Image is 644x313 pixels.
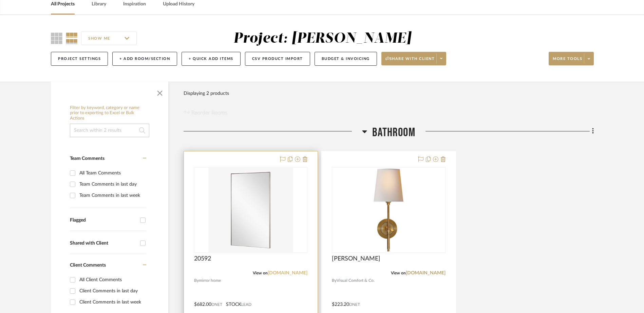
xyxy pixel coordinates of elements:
button: Share with client [381,52,447,65]
button: Close [153,85,167,99]
div: Client Comments in last day [79,286,145,296]
span: 20592 [194,255,211,263]
span: Reorder Rooms [191,109,227,117]
div: Displaying 2 products [184,87,229,100]
div: 0 [194,167,307,253]
div: Team Comments in last day [79,179,145,190]
span: Visual Comfort & Co. [337,277,375,284]
span: [PERSON_NAME] [332,255,380,263]
button: Reorder Rooms [184,109,227,117]
span: Team Comments [70,156,105,161]
button: Project Settings [51,52,108,66]
span: Bathroom [372,125,415,140]
h6: Filter by keyword, category or name prior to exporting to Excel or Bulk Actions [70,105,149,121]
span: View on [391,271,406,275]
button: + Add Room/Section [112,52,177,66]
span: mirror home [199,277,221,284]
div: Team Comments in last week [79,190,145,201]
button: + Quick Add Items [182,52,241,66]
img: 20592 [208,168,293,252]
span: View on [253,271,268,275]
span: Share with client [385,56,435,66]
div: Project: [PERSON_NAME] [233,32,411,46]
span: By [332,277,337,284]
a: [DOMAIN_NAME] [268,271,307,275]
div: Flagged [70,217,137,223]
button: More tools [549,52,594,65]
div: All Team Comments [79,168,145,179]
a: [DOMAIN_NAME] [406,271,446,275]
div: Shared with Client [70,241,137,246]
div: All Client Comments [79,274,145,285]
span: Client Comments [70,263,106,268]
button: CSV Product Import [245,52,310,66]
input: Search within 2 results [70,124,149,137]
img: Bryant Sconce [346,168,431,252]
span: More tools [553,56,582,66]
button: Budget & Invoicing [315,52,377,66]
div: Client Comments in last week [79,297,145,308]
span: By [194,277,199,284]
